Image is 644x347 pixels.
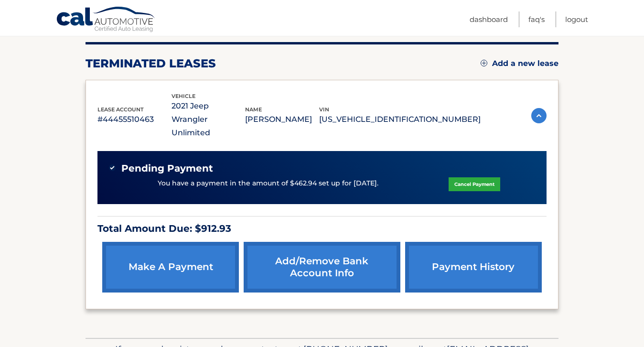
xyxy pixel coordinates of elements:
[97,113,172,126] p: #44455510463
[565,11,588,27] a: Logout
[102,242,239,293] a: make a payment
[319,113,481,126] p: [US_VEHICLE_IDENTIFICATION_NUMBER]
[481,60,487,66] img: add.svg
[86,56,216,71] h2: terminated leases
[244,242,400,293] a: Add/Remove bank account info
[245,113,319,126] p: [PERSON_NAME]
[449,177,500,191] a: Cancel Payment
[528,11,545,27] a: FAQ's
[531,108,547,123] img: accordion-active.svg
[121,163,213,174] span: Pending Payment
[481,59,558,68] a: Add a new lease
[158,178,378,189] p: You have a payment in the amount of $462.94 set up for [DATE].
[470,11,508,27] a: Dashboard
[319,106,329,113] span: vin
[97,220,547,237] p: Total Amount Due: $912.93
[245,106,262,113] span: name
[172,93,195,99] span: vehicle
[405,242,542,293] a: payment history
[97,106,144,113] span: lease account
[172,99,246,140] p: 2021 Jeep Wrangler Unlimited
[109,164,116,171] img: check-green.svg
[56,6,156,34] a: Cal Automotive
